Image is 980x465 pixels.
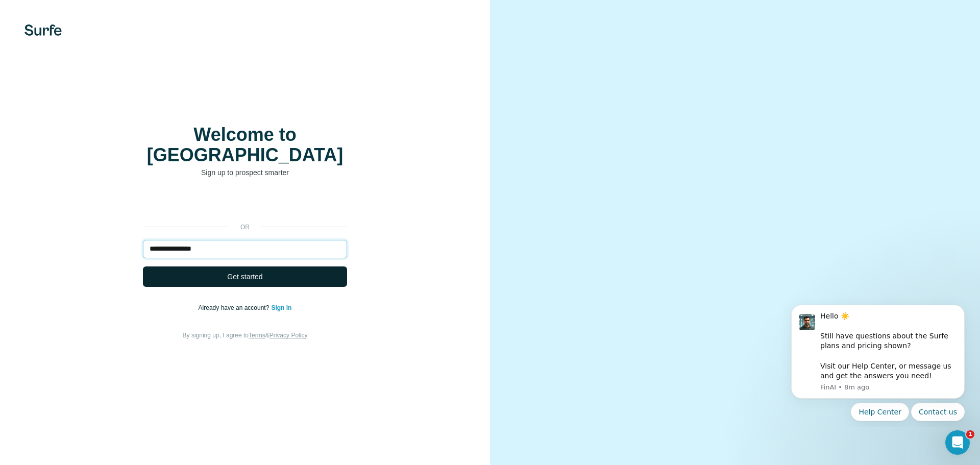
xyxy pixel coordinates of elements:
img: Surfe's logo [24,25,62,36]
iframe: Intercom notifications message [776,296,980,427]
span: By signing up, I agree to & [183,332,308,339]
p: Sign up to prospect smarter [143,167,347,178]
iframe: Sign in with Google Button [138,193,352,215]
p: or [229,223,261,232]
a: Privacy Policy [269,332,308,339]
button: Get started [143,266,347,287]
a: Terms [249,332,265,339]
span: Already have an account? [199,304,272,311]
span: Get started [227,272,262,282]
iframe: Intercom live chat [945,430,970,455]
h1: Welcome to [GEOGRAPHIC_DATA] [143,125,347,165]
a: Sign in [271,304,291,311]
span: 1 [966,430,974,438]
